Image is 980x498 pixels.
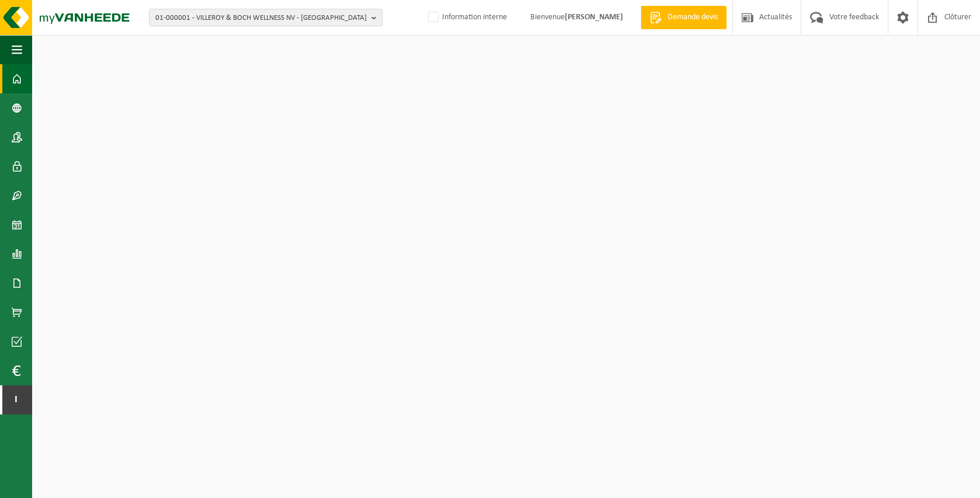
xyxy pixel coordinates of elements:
[665,12,721,23] span: Demande devis
[565,13,623,22] strong: [PERSON_NAME]
[12,385,20,415] span: I
[155,9,367,27] span: 01-000001 - VILLEROY & BOCH WELLNESS NV - [GEOGRAPHIC_DATA]
[149,9,383,26] button: 01-000001 - VILLEROY & BOCH WELLNESS NV - [GEOGRAPHIC_DATA]
[426,9,507,26] label: Information interne
[641,6,727,29] a: Demande devis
